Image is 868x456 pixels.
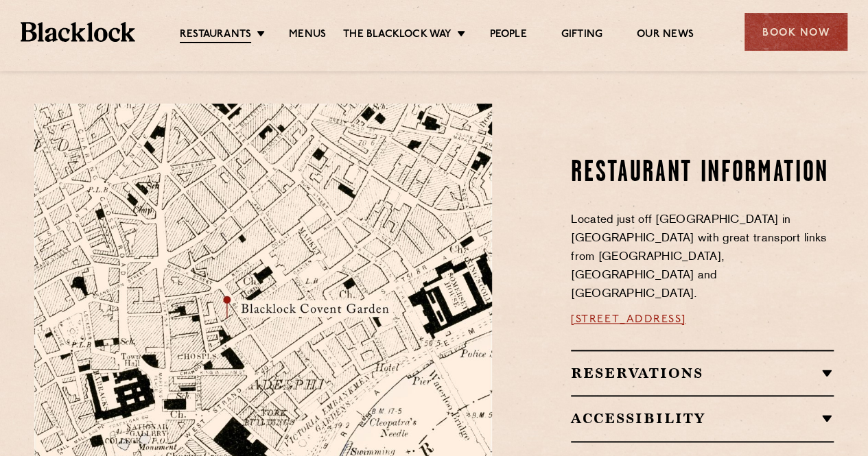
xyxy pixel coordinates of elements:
a: Our News [637,28,694,42]
a: The Blacklock Way [343,28,451,42]
h2: Accessibility [571,410,834,427]
a: Menus [289,28,326,42]
a: [STREET_ADDRESS] [571,314,686,325]
a: People [489,28,526,42]
a: Gifting [561,28,602,42]
h2: Reservations [571,365,834,381]
img: BL_Textured_Logo-footer-cropped.svg [21,22,135,41]
div: Book Now [744,13,847,51]
a: Restaurants [180,28,251,43]
span: Located just off [GEOGRAPHIC_DATA] in [GEOGRAPHIC_DATA] with great transport links from [GEOGRAPH... [571,215,826,300]
h2: Restaurant information [571,156,834,191]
